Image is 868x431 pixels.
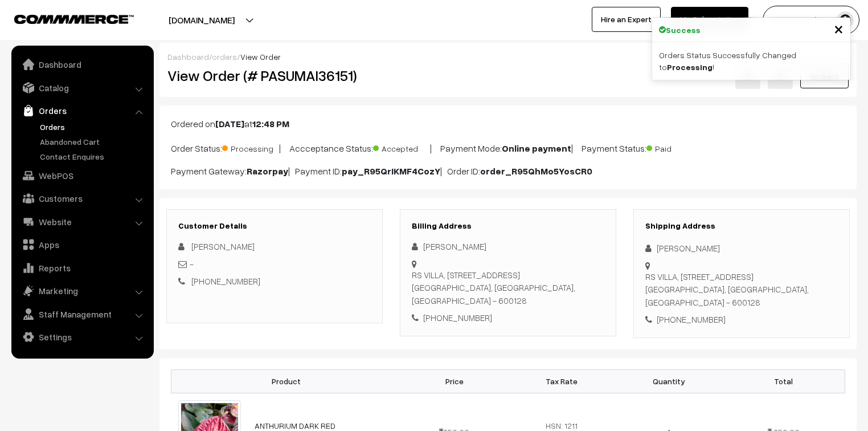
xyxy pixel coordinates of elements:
[167,52,209,62] a: Dashboard
[615,369,722,393] th: Quantity
[14,11,114,25] a: COMMMERCE
[645,313,838,326] div: [PHONE_NUMBER]
[14,78,150,98] a: Catalog
[837,11,854,29] img: user
[412,269,604,307] div: RS VILLA, [STREET_ADDRESS] [GEOGRAPHIC_DATA], [GEOGRAPHIC_DATA], [GEOGRAPHIC_DATA] - 600128
[14,327,150,347] a: Settings
[14,54,150,75] a: Dashboard
[37,151,150,162] a: Contact Enquires
[167,51,849,63] div: / /
[645,270,838,309] div: RS VILLA, [STREET_ADDRESS] [GEOGRAPHIC_DATA], [GEOGRAPHIC_DATA], [GEOGRAPHIC_DATA] - 600128
[14,304,150,324] a: Staff Management
[834,18,844,39] span: ×
[171,140,845,155] p: Order Status: | Accceptance Status: | Payment Mode: | Payment Status:
[191,276,260,286] a: [PHONE_NUMBER]
[14,100,150,121] a: Orders
[480,165,592,177] b: order_R95QhMo5YosCR0
[373,140,430,154] span: Accepted
[14,258,150,278] a: Reports
[834,20,844,37] button: Close
[129,6,275,34] button: [DOMAIN_NAME]
[252,118,289,129] b: 12:48 PM
[14,234,150,255] a: Apps
[592,7,661,32] a: Hire an Expert
[666,24,701,36] strong: Success
[171,164,845,178] p: Payment Gateway: | Payment ID: | Order ID:
[502,143,571,154] b: Online payment
[171,117,845,131] p: Ordered on at
[722,369,845,393] th: Total
[167,67,383,84] h2: View Order (# PASUMAI36151)
[37,121,150,133] a: Orders
[171,369,401,393] th: Product
[646,140,703,154] span: Paid
[14,212,150,232] a: Website
[645,221,838,231] h3: Shipping Address
[671,7,748,32] a: My Subscription
[247,165,288,177] b: Razorpay
[240,52,281,62] span: View Order
[37,136,150,148] a: Abandoned Cart
[14,165,150,186] a: WebPOS
[508,369,615,393] th: Tax Rate
[412,311,604,324] div: [PHONE_NUMBER]
[178,258,371,271] div: -
[342,165,440,177] b: pay_R95QrIKMF4CozY
[645,242,838,255] div: [PERSON_NAME]
[178,221,371,231] h3: Customer Details
[652,42,850,80] div: Orders Status Successfully Changed to !
[255,421,335,430] a: ANTHURIUM DARK RED
[667,62,713,72] strong: Processing
[191,241,255,251] span: [PERSON_NAME]
[401,369,508,393] th: Price
[14,280,150,301] a: Marketing
[222,140,279,154] span: Processing
[14,15,134,23] img: COMMMERCE
[212,52,237,62] a: orders
[14,188,150,209] a: Customers
[763,6,859,34] button: Pasumai Thotta…
[412,240,604,253] div: [PERSON_NAME]
[412,221,604,231] h3: Billing Address
[215,118,244,129] b: [DATE]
